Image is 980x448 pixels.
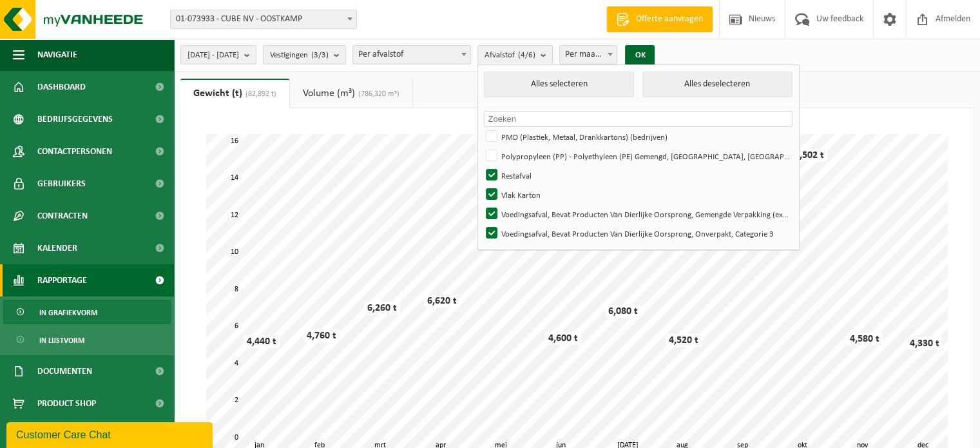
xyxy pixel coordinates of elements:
[545,332,581,345] div: 4,600 t
[786,149,827,162] div: 14,502 t
[39,300,97,325] span: In grafiekvorm
[483,204,791,224] label: Voedingsafval, Bevat Producten Van Dierlijke Oorsprong, Gemengde Verpakking (exclusief Glas), Cat...
[559,45,618,64] span: Per maand
[518,51,535,59] count: (4/6)
[666,334,702,347] div: 4,520 t
[642,72,793,97] button: Alles deselecteren
[37,168,86,200] span: Gebruikers
[484,111,792,127] input: Zoeken
[37,39,77,71] span: Navigatie
[3,327,171,352] a: In lijstvorm
[170,10,357,29] span: 01-073933 - CUBE NV - OOSTKAMP
[37,232,77,264] span: Kalender
[290,79,412,108] a: Volume (m³)
[37,264,87,297] span: Rapportage
[485,46,535,65] span: Afvalstof
[37,387,96,420] span: Product Shop
[171,10,356,28] span: 01-073933 - CUBE NV - OOSTKAMP
[6,420,215,448] iframe: chat widget
[364,302,400,315] div: 6,260 t
[263,45,346,64] button: Vestigingen(3/3)
[270,46,329,65] span: Vestigingen
[37,71,86,103] span: Dashboard
[311,51,329,59] count: (3/3)
[180,45,256,64] button: [DATE] - [DATE]
[187,46,239,65] span: [DATE] - [DATE]
[606,6,713,32] a: Offerte aanvragen
[37,200,88,232] span: Contracten
[424,295,460,307] div: 6,620 t
[484,72,634,97] button: Alles selecteren
[37,135,112,168] span: Contactpersonen
[353,46,470,64] span: Per afvalstof
[352,45,471,64] span: Per afvalstof
[37,355,92,387] span: Documenten
[625,45,655,66] button: OK
[355,90,399,98] span: (786,320 m³)
[477,45,553,64] button: Afvalstof(4/6)
[560,46,617,64] span: Per maand
[242,90,276,98] span: (82,892 t)
[303,329,340,342] div: 4,760 t
[605,305,641,318] div: 6,080 t
[483,127,791,146] label: PMD (Plastiek, Metaal, Drankkartons) (bedrijven)
[3,300,171,324] a: In grafiekvorm
[37,103,113,135] span: Bedrijfsgegevens
[483,166,791,185] label: Restafval
[847,333,883,346] div: 4,580 t
[244,335,280,348] div: 4,440 t
[633,13,706,26] span: Offerte aanvragen
[907,337,943,350] div: 4,330 t
[39,328,84,353] span: In lijstvorm
[483,185,791,204] label: Vlak Karton
[180,79,289,108] a: Gewicht (t)
[483,146,791,166] label: Polypropyleen (PP) - Polyethyleen (PE) Gemengd, [GEOGRAPHIC_DATA], [GEOGRAPHIC_DATA]
[483,224,791,243] label: Voedingsafval, Bevat Producten Van Dierlijke Oorsprong, Onverpakt, Categorie 3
